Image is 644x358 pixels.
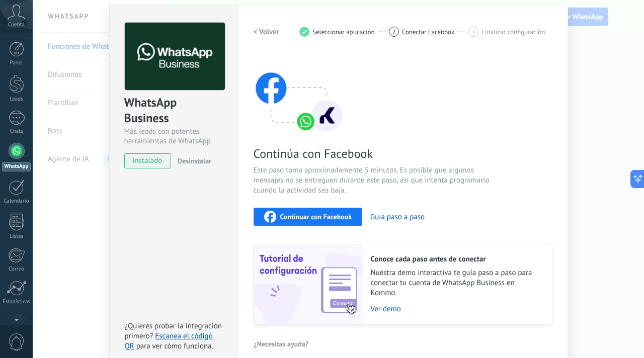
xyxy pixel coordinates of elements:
div: Listas [2,233,31,240]
span: instalado [125,153,171,168]
a: Ver demo [371,304,542,314]
div: WhatsApp Business [124,95,223,127]
div: Leads [2,96,31,103]
span: Este paso toma aproximadamente 5 minutos. Es posible que algunos mensajes no se entreguen durante... [254,165,493,196]
button: Guía paso a paso [370,212,425,222]
button: Continuar con Facebook [254,208,363,226]
div: Calendario [2,198,31,205]
img: logo_main.png [125,23,225,91]
span: Finalizar configuración [481,28,545,36]
div: Correo [2,266,31,273]
h2: Conoce cada paso antes de conectar [371,254,542,264]
div: Panel [2,60,31,66]
div: WhatsApp [2,162,31,171]
span: 3 [472,28,475,36]
span: Continúa con Facebook [254,146,493,161]
span: Seleccionar aplicación [312,28,375,36]
span: Continuar con Facebook [280,213,352,220]
button: < Volver [254,23,280,41]
h2: < Volver [254,27,280,37]
span: ¿Quieres probar la integración primero? [125,321,222,341]
img: connect with facebook [254,53,344,133]
span: Desinstalar [178,156,211,165]
span: Conectar Facebook [402,28,455,36]
span: para ver cómo funciona. [136,341,213,351]
span: 2 [392,28,395,36]
span: Cuenta [8,22,25,28]
div: Más leads con potentes herramientas de WhatsApp [124,127,223,146]
div: Estadísticas [2,299,31,305]
button: ¿Necesitas ayuda? [254,336,309,351]
div: Chats [2,128,31,135]
span: Nuestra demo interactiva te guía paso a paso para conectar tu cuenta de WhatsApp Business en Kommo. [371,268,542,298]
a: Escanea el código QR [125,331,213,351]
span: ¿Necesitas ayuda? [254,340,309,347]
button: Desinstalar [174,153,211,168]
